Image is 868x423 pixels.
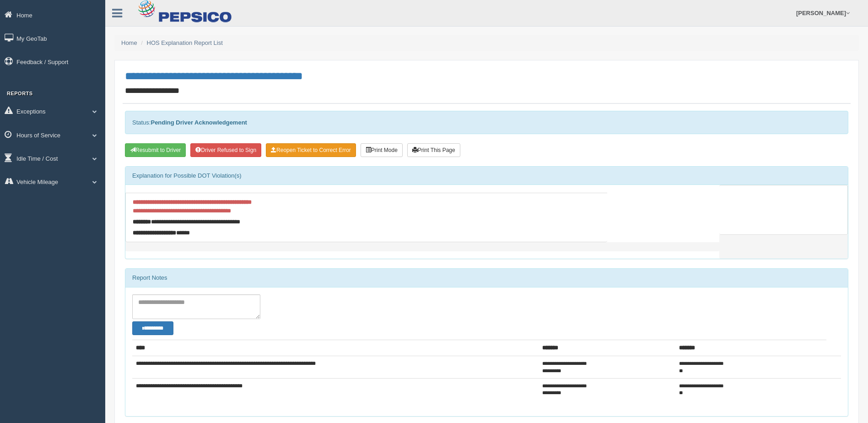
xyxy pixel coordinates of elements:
button: Driver Refused to Sign [190,143,261,157]
a: HOS Explanation Report List [147,39,223,46]
button: Resubmit To Driver [125,143,186,157]
button: Print This Page [407,143,460,157]
strong: Pending Driver Acknowledgement [151,119,247,126]
a: Home [121,39,137,46]
button: Change Filter Options [132,321,173,335]
div: Report Notes [125,269,848,287]
div: Status: [125,111,848,134]
button: Reopen Ticket [266,143,356,157]
button: Print Mode [361,143,403,157]
div: Explanation for Possible DOT Violation(s) [125,167,848,185]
